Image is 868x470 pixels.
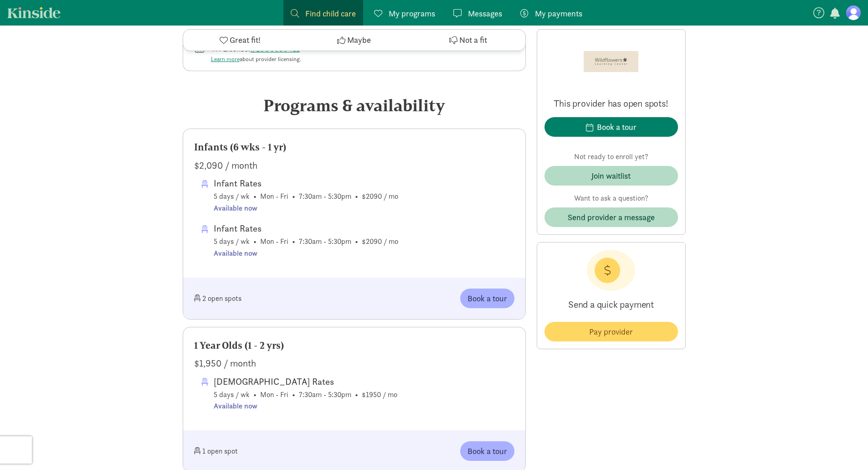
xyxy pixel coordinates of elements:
[211,42,303,64] div: WI License:
[467,445,507,457] span: Book a tour
[7,7,61,18] a: Kinside
[544,207,678,227] button: Send provider a message
[183,93,526,118] div: Programs & availability
[467,292,507,305] span: Book a tour
[460,289,514,308] button: Book a tour
[194,140,514,155] div: Infants (6 wks - 1 yr)
[214,374,397,412] span: 5 days / wk • Mon - Fri • 7:30am - 5:30pm • $1950 / mo
[211,55,240,63] a: Learn more
[305,7,356,20] span: Find child care
[214,221,398,259] span: 5 days / wk • Mon - Fri • 7:30am - 5:30pm • $2090 / mo
[459,34,487,46] span: Not a fit
[389,7,435,20] span: My programs
[544,151,678,162] p: Not ready to enroll yet?
[544,193,678,204] p: Want to ask a question?
[584,37,638,86] img: Provider logo
[347,34,371,46] span: Maybe
[214,221,398,236] div: Infant Rates
[194,42,354,64] div: License number
[544,117,678,137] button: Book a tour
[214,374,397,389] div: [DEMOGRAPHIC_DATA] Rates
[214,248,398,259] div: Available now
[214,176,398,191] div: Infant Rates
[411,30,525,51] button: Not a fit
[544,291,678,318] p: Send a quick payment
[194,441,354,461] div: 1 open spot
[297,30,411,51] button: Maybe
[194,356,514,371] div: $1,950 / month
[194,289,354,308] div: 2 open spots
[251,43,300,54] a: #1000589411
[183,30,297,51] button: Great fit!
[214,400,397,412] div: Available now
[544,97,678,110] p: This provider has open spots!
[194,158,514,173] div: $2,090 / month
[544,166,678,186] button: Join waitlist
[589,325,633,338] span: Pay provider
[591,170,631,182] div: Join waitlist
[535,7,582,20] span: My payments
[230,34,261,46] span: Great fit!
[597,121,637,133] div: Book a tour
[468,7,502,20] span: Messages
[214,176,398,214] span: 5 days / wk • Mon - Fri • 7:30am - 5:30pm • $2090 / mo
[568,211,655,223] span: Send provider a message
[194,338,514,353] div: 1 Year Olds (1 - 2 yrs)
[460,441,514,461] button: Book a tour
[214,202,398,214] div: Available now
[211,55,303,64] div: about provider licensing.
